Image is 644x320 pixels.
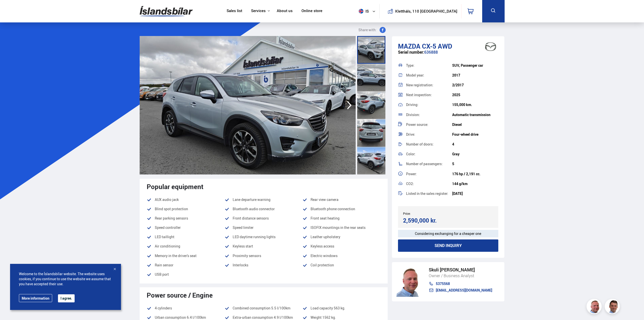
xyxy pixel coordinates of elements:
font: Sales list [227,8,242,13]
font: 2,590,000 kr. [403,217,437,224]
img: 1912937.jpeg [140,36,356,174]
font: Mazda [398,42,420,51]
font: Number of doors: [406,142,434,147]
font: Price: [403,211,411,216]
img: 1912939.jpeg [356,36,572,174]
font: Diesel [452,122,462,127]
font: Keyless access [311,244,334,248]
font: Load capacity 563 kg. [311,306,345,310]
font: New registration: [406,83,433,87]
button: I agree. [58,294,75,302]
font: Rain sensor [155,263,173,267]
font: Drive: [406,132,415,137]
font: AUX audio jack [155,197,179,202]
font: 4 cylinders [155,306,172,310]
font: Blind spot protection [155,206,188,211]
button: Send inquiry [398,239,499,252]
font: Number of passengers: [406,161,443,166]
font: 2017 [452,73,460,78]
a: More information [19,294,52,302]
img: siFngHWaQ9KaOqBr.png [396,267,424,297]
font: Power source: [406,122,428,127]
font: More information [22,296,49,301]
font: Speed ​​controller [155,225,181,230]
font: Coil protection [311,263,334,267]
font: LED daytime running lights [233,234,275,239]
font: About us [277,8,293,13]
a: Klettháls, 110 [GEOGRAPHIC_DATA] [384,4,457,18]
font: Rear view camera [311,197,339,202]
font: Considering exchanging for a cheaper one [415,231,481,236]
font: I agree. [60,296,72,301]
button: Open LiveChat chat interface [4,2,19,17]
font: Owner / Business Analyst [429,273,474,278]
font: Air conditioning [155,244,180,248]
font: Electric windows [311,253,338,258]
font: USB port [155,272,169,277]
font: Serial number: [398,49,424,55]
font: Urban consumption 6.4 l/100km [155,315,206,320]
font: 2/2017 [452,83,464,87]
font: Combined consumption 5.5 l/100km [233,306,290,310]
font: Color: [406,152,415,156]
font: Keyless start [233,244,253,248]
font: Send inquiry [435,243,462,248]
font: 636888 [424,49,438,55]
font: Power: [406,171,417,176]
font: Front distance sensors [233,216,269,221]
font: ISOFIX mountings in the rear seats [311,225,365,230]
font: [DATE] [452,191,463,196]
img: FbJEzSuNWCJXmdc-.webp [605,300,621,315]
font: 144 g/km [452,181,468,186]
img: G0Ugv5HjCgRt.svg [140,3,193,19]
img: brand logo [480,39,501,54]
button: is [357,4,379,19]
button: Klettháls, 110 [GEOGRAPHIC_DATA] [397,9,455,13]
font: Klettháls, 110 [GEOGRAPHIC_DATA] [395,9,457,14]
font: Next inspection: [406,92,432,97]
a: 5375568 [429,282,492,286]
font: CO2: [406,181,414,186]
button: Share with: [356,27,388,33]
font: Lane departure warning [233,197,270,202]
font: Weight 1562 kg. [311,315,336,320]
font: Skuli [PERSON_NAME] [429,267,475,273]
a: About us [277,9,293,14]
font: Power source / Engine [147,291,213,300]
font: Extra-urban consumption 4.9 l/100km [233,315,293,320]
font: Leather upholstery [311,234,340,239]
font: 5 [452,161,454,166]
font: Gray [452,152,459,156]
font: Driving: [406,102,418,107]
font: CX-5 AWD [422,42,452,51]
font: 5375568 [436,281,450,286]
font: Speed ​​limiter [233,225,254,230]
font: Share with: [358,27,377,32]
a: [EMAIL_ADDRESS][DOMAIN_NAME] [429,288,492,292]
font: Proximity sensors [233,253,261,258]
font: Bluetooth phone connection [311,206,355,211]
font: Front seat heating [311,216,340,221]
font: Automatic transmission [452,112,490,117]
img: svg+xml;base64,PHN2ZyB4bWxucz0iaHR0cDovL3d3dy53My5vcmcvMjAwMC9zdmciIHdpZHRoPSI1MTIiIGhlaWdodD0iNT... [359,9,363,14]
font: Model year: [406,73,424,78]
font: Popular equipment [147,182,203,191]
font: Type: [406,63,414,68]
font: Listed in the sales register: [406,191,448,196]
font: LED taillight [155,234,174,239]
font: Memory in the driver's seat [155,253,197,258]
font: Four-wheel drive [452,132,478,137]
img: siFngHWaQ9KaOqBr.png [587,300,602,315]
font: 2025 [452,92,460,97]
font: [EMAIL_ADDRESS][DOMAIN_NAME] [436,288,492,293]
font: SUV, Passenger car [452,63,483,68]
font: Services [251,8,266,13]
a: Online store [301,9,322,14]
button: Services [251,9,266,13]
font: Online store [301,8,322,13]
font: Bluetooth audio connector [233,206,275,211]
font: Division: [406,112,420,117]
font: Welcome to the Íslandsbílar website. The website uses cookies, if you continue to use the website... [19,271,111,286]
font: Rear parking sensors [155,216,188,221]
font: 4 [452,142,454,147]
